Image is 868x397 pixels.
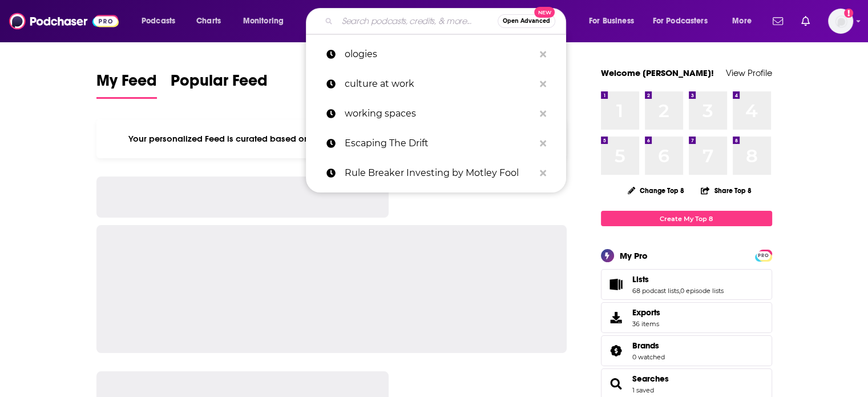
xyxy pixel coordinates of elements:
span: More [732,13,752,29]
a: Searches [605,376,628,392]
a: ologies [306,39,566,69]
a: 68 podcast lists [632,287,679,295]
span: Podcasts [142,13,175,29]
span: Lists [601,269,772,300]
span: Monitoring [243,13,284,29]
a: working spaces [306,99,566,129]
button: Open AdvancedNew [498,14,555,28]
div: Search podcasts, credits, & more... [317,8,577,34]
span: 36 items [632,320,660,328]
button: open menu [724,12,766,30]
a: Rule Breaker Investing by Motley Fool [306,158,566,188]
p: Rule Breaker Investing by Motley Fool [345,158,534,188]
a: 1 saved [632,386,654,394]
span: Open Advanced [503,18,550,24]
button: open menu [645,12,724,30]
span: Exports [632,307,660,318]
span: Logged in as NickG [828,9,853,34]
img: User Profile [828,9,853,34]
a: PRO [757,251,770,259]
p: ologies [345,39,534,69]
a: Welcome [PERSON_NAME]! [601,67,714,78]
div: Your personalized Feed is curated based on the Podcasts, Creators, Users, and Lists that you Follow. [96,119,567,158]
a: Exports [601,302,772,333]
img: Podchaser - Follow, Share and Rate Podcasts [9,10,119,32]
button: Show profile menu [828,9,853,34]
span: Popular Feed [171,71,268,97]
div: My Pro [620,250,648,261]
span: Brands [601,335,772,366]
span: Exports [605,310,628,326]
span: PRO [757,251,770,260]
span: , [679,287,680,295]
input: Search podcasts, credits, & more... [337,12,498,30]
button: Change Top 8 [621,183,692,198]
span: Charts [196,13,221,29]
a: Show notifications dropdown [768,11,788,31]
a: Popular Feed [171,71,268,99]
a: Show notifications dropdown [797,11,814,31]
a: 0 watched [632,353,665,361]
span: For Business [589,13,634,29]
p: culture at work [345,69,534,99]
a: Brands [632,340,665,351]
span: My Feed [96,71,157,97]
a: Lists [605,276,628,292]
a: Create My Top 8 [601,211,772,226]
a: Brands [605,343,628,359]
button: open menu [581,12,648,30]
span: For Podcasters [653,13,708,29]
span: Brands [632,340,659,351]
a: Lists [632,274,724,284]
button: Share Top 8 [700,179,752,202]
a: Searches [632,374,669,384]
a: 0 episode lists [680,287,724,295]
a: View Profile [726,67,772,78]
button: open menu [235,12,298,30]
span: Lists [632,274,649,284]
p: working spaces [345,99,534,129]
a: Escaping The Drift [306,129,566,158]
p: Escaping The Drift [345,129,534,158]
a: culture at work [306,69,566,99]
svg: Add a profile image [844,9,853,18]
button: open menu [134,12,190,30]
a: My Feed [96,71,157,99]
a: Charts [189,12,228,30]
span: New [534,7,555,18]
